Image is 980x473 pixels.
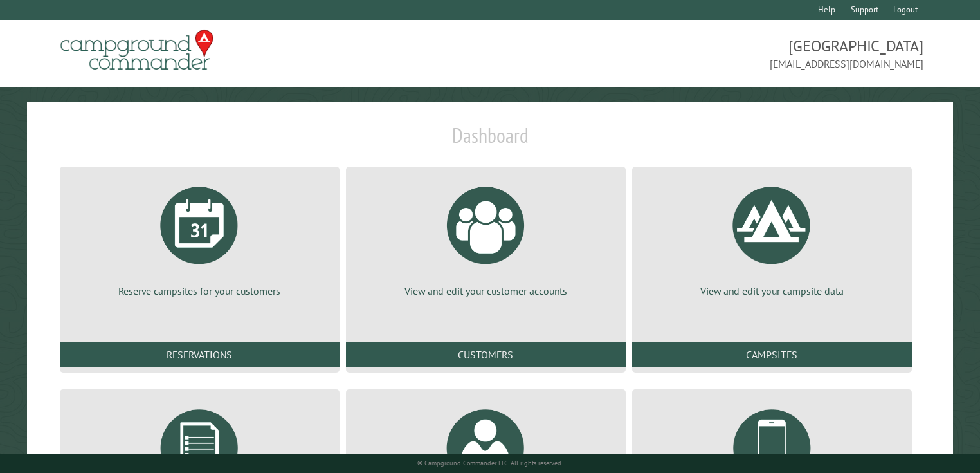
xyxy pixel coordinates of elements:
[417,459,563,467] small: © Campground Commander LLC. All rights reserved.
[361,177,610,298] a: View and edit your customer accounts
[346,342,626,367] a: Customers
[361,284,610,298] p: View and edit your customer accounts
[57,25,217,75] img: Campground Commander
[490,35,923,71] span: [GEOGRAPHIC_DATA] [EMAIL_ADDRESS][DOMAIN_NAME]
[632,342,912,367] a: Campsites
[60,342,340,367] a: Reservations
[648,284,896,298] p: View and edit your campsite data
[75,284,324,298] p: Reserve campsites for your customers
[57,123,924,158] h1: Dashboard
[75,177,324,298] a: Reserve campsites for your customers
[648,177,896,298] a: View and edit your campsite data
